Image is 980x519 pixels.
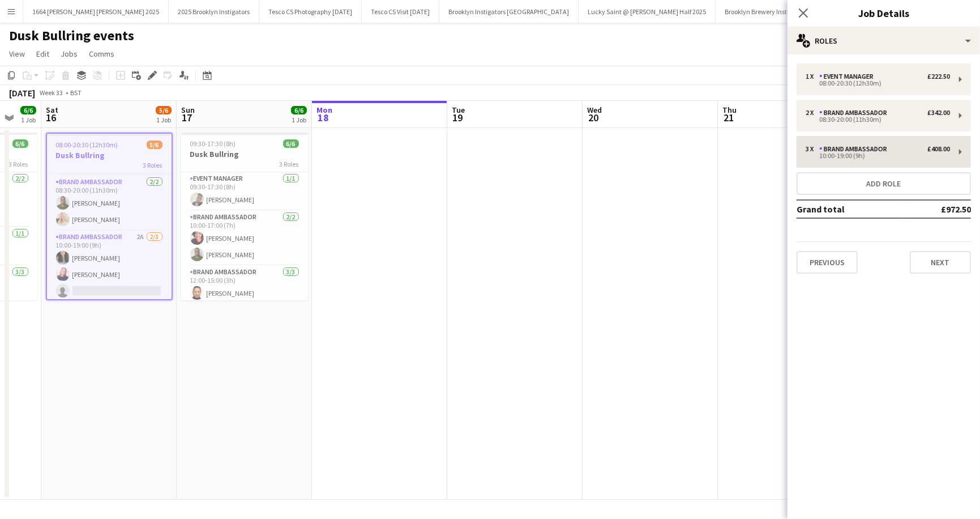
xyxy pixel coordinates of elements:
button: Next [910,251,971,274]
div: [DATE] [9,87,35,99]
button: 2025 Brooklyn Instigators [169,1,259,23]
h3: Job Details [788,6,980,20]
div: Brand Ambassador [819,145,892,153]
button: Brooklyn Brewery Instigators - Solihull [716,1,842,23]
span: Week 33 [37,88,66,97]
span: 6/6 [291,106,307,114]
button: Lucky Saint @ [PERSON_NAME] Half 2025 [579,1,716,23]
app-card-role: Brand Ambassador2/210:00-17:00 (7h)[PERSON_NAME][PERSON_NAME] [181,211,308,266]
app-card-role: Brand Ambassador3/312:00-15:00 (3h)[PERSON_NAME] [181,266,308,337]
span: Comms [89,49,114,59]
div: 3 x [806,145,819,153]
div: Event Manager [819,73,878,80]
div: 08:30-20:00 (11h30m) [806,117,950,122]
span: 09:30-17:30 (8h) [190,139,236,148]
app-card-role: Brand Ambassador2/208:30-20:00 (11h30m)[PERSON_NAME][PERSON_NAME] [47,176,172,231]
div: 1 Job [21,116,36,124]
span: 5/6 [156,106,172,114]
div: £222.50 [927,73,950,80]
app-card-role: Event Manager1/109:30-17:30 (8h)[PERSON_NAME] [181,172,308,211]
div: Brand Ambassador [819,109,892,117]
div: £408.00 [927,145,950,153]
div: 2 x [806,109,819,117]
span: 08:00-20:30 (12h30m) [56,141,118,149]
span: 17 [179,111,195,124]
div: 08:00-20:30 (12h30m) [806,80,950,86]
app-card-role: Brand Ambassador2A2/310:00-19:00 (9h)[PERSON_NAME][PERSON_NAME] [47,231,172,302]
button: Tesco CS Photography [DATE] [259,1,362,23]
span: 18 [315,111,332,124]
div: £342.00 [927,109,950,117]
div: 1 Job [156,116,171,124]
a: Comms [84,46,119,61]
div: BST [70,88,82,97]
button: Brooklyn Instigators [GEOGRAPHIC_DATA] [439,1,579,23]
h3: Dusk Bullring [181,149,308,159]
div: 1 Job [292,116,306,124]
a: View [5,46,29,61]
span: Sun [181,105,195,115]
h1: Dusk Bullring events [9,27,134,44]
div: Roles [788,27,980,54]
button: Tesco CS Visit [DATE] [362,1,439,23]
a: Jobs [56,46,82,61]
span: 6/6 [12,139,28,148]
span: Sat [46,105,58,115]
span: Jobs [61,49,78,59]
h3: Dusk Bullring [47,150,172,160]
span: 5/6 [147,141,162,149]
span: 16 [44,111,58,124]
button: Previous [797,251,858,274]
span: Thu [722,105,737,115]
div: 10:00-19:00 (9h) [806,153,950,159]
app-job-card: 08:00-20:30 (12h30m)5/6Dusk Bullring3 RolesEvent Manager1/108:00-20:30 (12h30m)[PERSON_NAME]Brand... [46,133,173,300]
button: 1664 [PERSON_NAME] [PERSON_NAME] 2025 [23,1,169,23]
span: 21 [721,111,737,124]
span: 19 [450,111,465,124]
span: Edit [36,49,49,59]
span: 6/6 [20,106,36,114]
span: 3 Roles [143,161,162,169]
td: £972.50 [904,200,971,218]
app-job-card: 09:30-17:30 (8h)6/6Dusk Bullring3 RolesEvent Manager1/109:30-17:30 (8h)[PERSON_NAME]Brand Ambassa... [181,133,308,300]
div: 1 x [806,73,819,80]
td: Grand total [797,200,904,218]
span: View [9,49,25,59]
span: Tue [452,105,465,115]
button: Add role [797,172,971,195]
span: 3 Roles [9,160,28,168]
span: 3 Roles [280,160,299,168]
span: Mon [316,105,332,115]
span: Wed [587,105,602,115]
span: 6/6 [283,139,299,148]
span: 20 [585,111,602,124]
a: Edit [32,46,54,61]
